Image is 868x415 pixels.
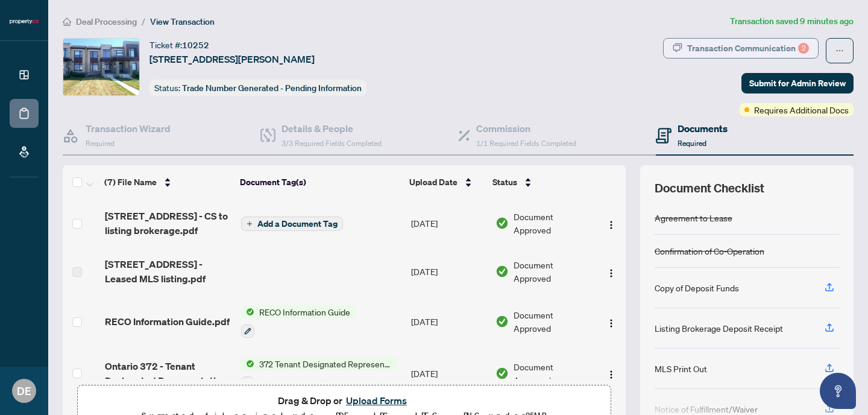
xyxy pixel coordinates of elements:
[488,165,593,199] th: Status
[235,165,404,199] th: Document Tag(s)
[495,367,509,380] img: Document Status
[406,247,491,296] td: [DATE]
[741,73,854,93] button: Submit for Admin Review
[655,322,783,335] div: Listing Brokerage Deposit Receipt
[409,176,458,189] span: Upload Date
[514,360,591,387] span: Document Approved
[602,312,621,331] button: Logo
[663,38,819,59] button: Transaction Communication2
[820,373,856,409] button: Open asap
[241,357,254,370] img: Status Icon
[105,314,230,329] span: RECO Information Guide.pdf
[495,217,509,230] img: Document Status
[514,308,591,335] span: Document Approved
[76,16,137,27] span: Deal Processing
[142,14,145,28] li: /
[241,305,254,318] img: Status Icon
[514,258,591,285] span: Document Approved
[602,262,621,281] button: Logo
[406,347,491,399] td: [DATE]
[281,139,382,148] span: 3/3 Required Fields Completed
[606,318,616,328] img: Logo
[606,220,616,230] img: Logo
[149,52,315,66] span: [STREET_ADDRESS][PERSON_NAME]
[104,176,157,189] span: (7) File Name
[10,18,39,25] img: logo
[63,17,71,26] span: home
[606,370,616,379] img: Logo
[342,393,410,408] button: Upload Forms
[241,217,343,231] button: Add a Document Tag
[655,211,732,224] div: Agreement to Lease
[514,210,591,236] span: Document Approved
[182,40,209,51] span: 10252
[86,121,171,136] h4: Transaction Wizard
[278,393,410,408] span: Drag & Drop or
[182,83,362,93] span: Trade Number Generated - Pending Information
[678,139,706,148] span: Required
[476,139,576,148] span: 1/1 Required Fields Completed
[678,121,728,136] h4: Documents
[63,39,139,95] img: IMG-N12346786_1.jpg
[257,220,338,228] span: Add a Document Tag
[149,38,209,52] div: Ticket #:
[476,121,576,136] h4: Commission
[655,362,707,375] div: MLS Print Out
[247,221,253,227] span: plus
[687,39,809,58] div: Transaction Communication
[655,180,764,197] span: Document Checklist
[99,165,235,199] th: (7) File Name
[86,139,115,148] span: Required
[602,364,621,383] button: Logo
[241,305,355,338] button: Status IconRECO Information Guide
[404,165,488,199] th: Upload Date
[241,357,397,390] button: Status Icon372 Tenant Designated Representation Agreement with Company Schedule A
[254,305,355,318] span: RECO Information Guide
[730,14,854,28] article: Transaction saved 9 minutes ago
[655,281,739,294] div: Copy of Deposit Funds
[602,214,621,233] button: Logo
[495,315,509,328] img: Document Status
[254,357,397,370] span: 372 Tenant Designated Representation Agreement with Company Schedule A
[495,265,509,278] img: Document Status
[798,43,809,54] div: 2
[17,382,31,399] span: DE
[492,176,517,189] span: Status
[105,359,231,388] span: Ontario 372 - Tenant Designated Representation Agreement - Authority for Lease or Purchase.pdf
[754,103,849,116] span: Requires Additional Docs
[406,199,491,247] td: [DATE]
[406,296,491,347] td: [DATE]
[606,268,616,278] img: Logo
[105,209,231,238] span: [STREET_ADDRESS] - CS to listing brokerage.pdf
[149,80,366,96] div: Status:
[150,16,215,27] span: View Transaction
[749,74,846,93] span: Submit for Admin Review
[105,257,231,286] span: [STREET_ADDRESS] - Leased MLS listing.pdf
[655,244,764,258] div: Confirmation of Co-Operation
[281,121,382,136] h4: Details & People
[241,216,343,232] button: Add a Document Tag
[835,46,844,55] span: ellipsis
